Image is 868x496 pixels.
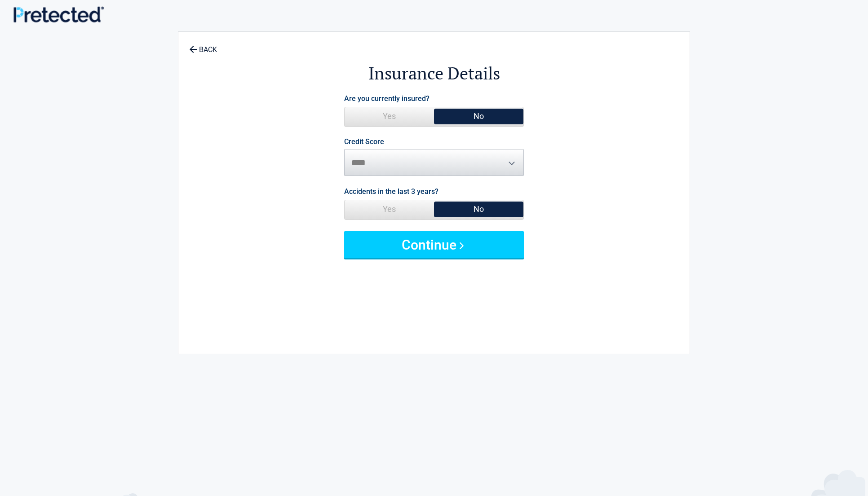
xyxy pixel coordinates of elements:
[345,200,434,218] span: Yes
[228,62,640,85] h2: Insurance Details
[13,6,104,22] img: Main Logo
[434,200,523,218] span: No
[344,231,524,258] button: Continue
[434,107,523,125] span: No
[187,38,219,53] a: BACK
[344,92,430,105] label: Are you currently insured?
[344,138,384,145] label: Credit Score
[345,107,434,125] span: Yes
[344,185,438,198] label: Accidents in the last 3 years?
